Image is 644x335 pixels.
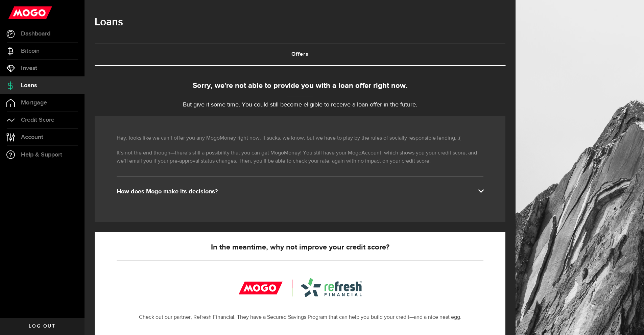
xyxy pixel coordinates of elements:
p: It’s not the end though—there’s still a possibility that you can get MogoMoney! You still have yo... [117,149,483,165]
p: But give it some time. You could still become eligible to receive a loan offer in the future. [95,100,505,110]
span: Credit Score [21,117,54,123]
h5: In the meantime, why not improve your credit score? [117,243,483,252]
span: Dashboard [21,31,50,37]
p: Hey, looks like we can’t offer you any MogoMoney right now. It sucks, we know, but we have to pla... [117,134,483,142]
span: Mortgage [21,100,47,106]
span: Log out [29,324,55,329]
ul: Tabs Navigation [95,43,505,66]
a: Offers [95,44,505,65]
iframe: LiveChat chat widget [616,307,644,335]
span: Account [21,134,43,140]
div: How does Mogo make its decisions? [117,188,483,196]
p: Check out our partner, Refresh Financial. They have a Secured Savings Program that can help you b... [117,313,483,321]
span: Loans [21,82,37,89]
span: Help & Support [21,152,62,158]
span: Invest [21,65,37,71]
h1: Loans [95,14,505,31]
div: Sorry, we're not able to provide you with a loan offer right now. [95,80,505,92]
span: Bitcoin [21,48,40,54]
